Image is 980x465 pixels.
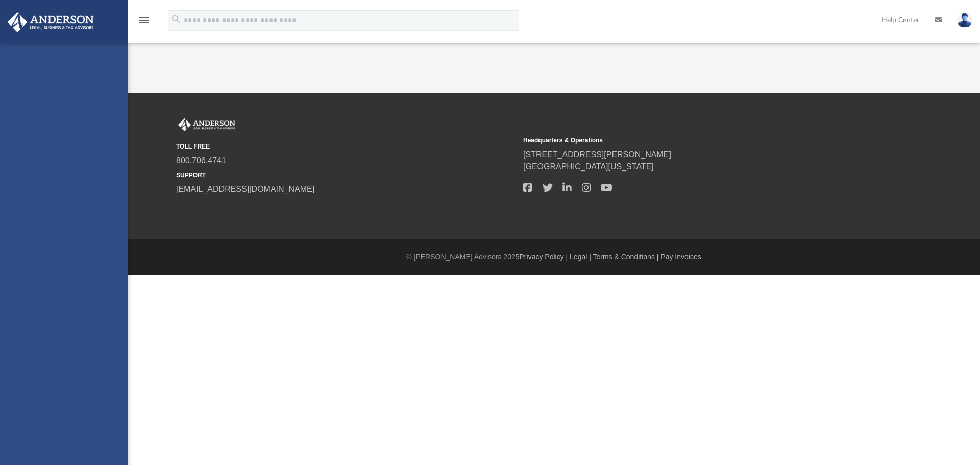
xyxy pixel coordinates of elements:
img: User Pic [957,13,972,28]
a: [GEOGRAPHIC_DATA][US_STATE] [523,162,654,171]
a: menu [138,19,150,27]
small: SUPPORT [176,170,516,180]
img: Anderson Advisors Platinum Portal [176,118,237,132]
i: menu [138,14,150,27]
a: Terms & Conditions | [593,253,659,261]
img: Anderson Advisors Platinum Portal [5,12,97,32]
a: [EMAIL_ADDRESS][DOMAIN_NAME] [176,185,314,193]
a: Pay Invoices [660,253,701,261]
div: © [PERSON_NAME] Advisors 2025 [128,252,980,262]
a: [STREET_ADDRESS][PERSON_NAME] [523,150,671,159]
i: search [170,14,182,25]
small: Headquarters & Operations [523,136,863,145]
small: TOLL FREE [176,142,516,151]
a: Legal | [570,253,591,261]
a: 800.706.4741 [176,156,226,165]
a: Privacy Policy | [520,253,568,261]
